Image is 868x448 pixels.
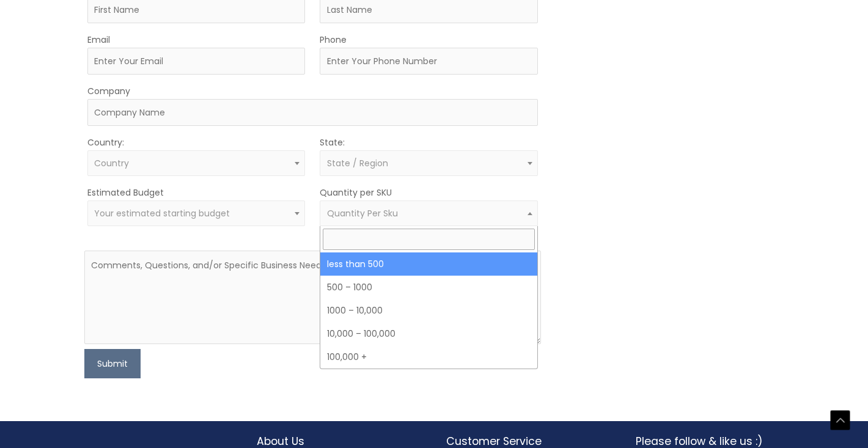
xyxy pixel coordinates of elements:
label: Phone [320,34,347,46]
span: Your estimated starting budget [94,207,230,219]
label: State: [320,136,345,149]
li: less than 500 [320,252,537,276]
label: Email [87,34,110,46]
label: Company [87,85,130,97]
li: 1000 – 10,000 [320,299,537,322]
span: Country [94,157,129,169]
span: Quantity Per Sku [327,207,398,219]
button: Submit [84,349,141,378]
label: Estimated Budget [87,186,164,199]
span: State / Region [327,157,388,169]
li: 10,000 – 100,000 [320,322,537,345]
li: 100,000 + [320,345,537,369]
label: Country: [87,136,124,149]
input: Company Name [87,99,538,126]
label: Quantity per SKU [320,186,392,199]
input: Enter Your Email [87,48,305,75]
input: Enter Your Phone Number [320,48,537,75]
li: 500 – 1000 [320,276,537,299]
